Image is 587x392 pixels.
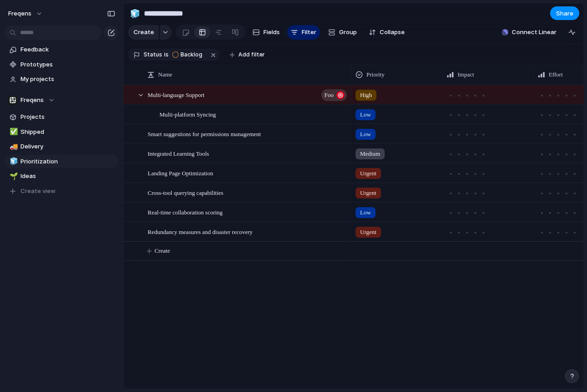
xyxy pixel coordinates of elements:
[158,70,172,79] span: Name
[5,58,118,71] a: Prototypes
[148,226,252,237] span: Redundancy measures and disaster recovery
[148,207,223,217] span: Real-time collaboration scoring
[21,45,115,54] span: Feedback
[498,25,560,39] button: Connect Linear
[144,51,162,59] span: Status
[5,93,118,107] button: Freqens
[134,28,154,37] span: Create
[128,6,142,21] button: 🧊
[21,142,115,151] span: Delivery
[321,89,347,101] button: Foo
[458,70,474,79] span: Impact
[360,188,376,198] span: Urgent
[249,25,283,40] button: Fields
[21,172,115,181] span: Ideas
[160,109,216,119] span: Multi-platform Syncing
[360,91,372,100] span: High
[360,130,371,139] span: Low
[224,49,270,61] button: Add filter
[360,169,376,178] span: Urgent
[162,50,170,60] button: is
[5,72,118,86] a: My projects
[21,60,115,69] span: Prototypes
[130,7,140,20] div: 🧊
[148,148,209,158] span: Integrated Learning Tools
[366,70,385,79] span: Priority
[360,110,371,119] span: Low
[5,169,118,183] a: 🌱Ideas
[512,28,556,37] span: Connect Linear
[5,110,118,124] a: Projects
[128,25,159,40] button: Create
[148,89,205,100] span: Multi-language Support
[4,6,47,21] button: Freqens
[8,9,31,18] span: Freqens
[360,228,376,237] span: Urgent
[5,155,118,168] a: 🧊Prioritization
[5,184,118,198] button: Create view
[21,127,115,137] span: Shipped
[5,140,118,153] a: 🚚Delivery
[170,50,208,60] button: Backlog
[302,28,316,37] span: Filter
[21,112,115,122] span: Projects
[550,7,579,20] button: Share
[5,43,118,56] a: Feedback
[10,127,16,137] div: ✅
[556,9,573,18] span: Share
[380,28,405,37] span: Collapse
[10,142,16,152] div: 🚚
[360,149,380,158] span: Medium
[148,168,213,178] span: Landing Page Optimization
[339,28,357,37] span: Group
[238,51,265,59] span: Add filter
[5,125,118,139] a: ✅Shipped
[365,25,408,40] button: Collapse
[324,25,361,40] button: Group
[180,51,202,59] span: Backlog
[164,51,169,59] span: is
[8,157,17,166] button: 🧊
[8,127,17,137] button: ✅
[10,171,16,182] div: 🌱
[549,70,563,79] span: Effort
[10,156,16,167] div: 🧊
[21,96,44,105] span: Freqens
[360,208,371,217] span: Low
[154,246,170,255] span: Create
[324,89,334,102] span: Foo
[287,25,320,40] button: Filter
[21,157,115,166] span: Prioritization
[8,172,17,181] button: 🌱
[21,75,115,84] span: My projects
[148,187,223,198] span: Cross-tool querying capabilities
[263,28,280,37] span: Fields
[8,142,17,151] button: 🚚
[148,128,261,139] span: Smart suggestions for permissions management
[21,187,56,196] span: Create view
